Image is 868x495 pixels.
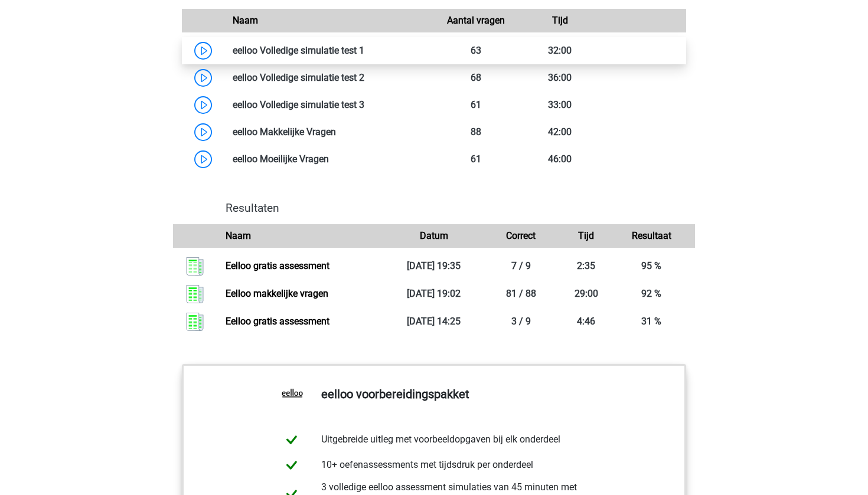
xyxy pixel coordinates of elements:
h4: Resultaten [226,201,686,215]
a: Eelloo gratis assessment [226,260,329,271]
div: eelloo Volledige simulatie test 1 [224,44,434,58]
a: Eelloo gratis assessment [226,316,329,327]
div: eelloo Volledige simulatie test 3 [224,98,434,112]
div: Tijd [518,14,602,28]
div: eelloo Makkelijke Vragen [224,125,434,139]
div: eelloo Moeilijke Vragen [224,152,434,166]
div: Aantal vragen [434,14,518,28]
a: Eelloo makkelijke vragen [226,288,328,299]
div: Naam [217,229,391,243]
div: Naam [224,14,434,28]
div: Correct [478,229,564,243]
div: Resultaat [608,229,695,243]
div: eelloo Volledige simulatie test 2 [224,71,434,85]
div: Datum [390,229,477,243]
div: Tijd [564,229,608,243]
